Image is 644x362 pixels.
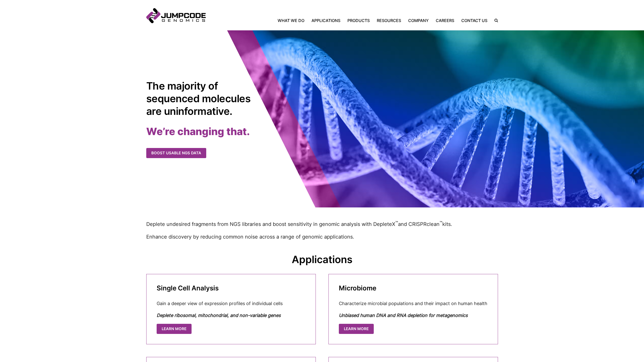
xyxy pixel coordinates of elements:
a: Contact Us [458,17,491,24]
a: Applications [308,17,344,24]
a: Learn More [339,324,374,334]
p: Characterize microbial populations and their impact on human health [339,300,488,307]
sup: ™ [395,221,398,225]
h3: Microbiome [339,284,488,292]
em: Deplete ribosomal, mitochondrial, and non-variable genes [157,313,281,318]
a: Learn More [157,324,192,334]
p: Gain a deeper view of expression profiles of individual cells [157,300,305,307]
h3: Single Cell Analysis [157,284,305,292]
p: Deplete undesired fragments from NGS libraries and boost sensitivity in genomic analysis with Dep... [146,220,498,228]
em: Unbiased human DNA and RNA depletion for metagenomics [339,313,468,318]
a: What We Do [278,17,308,24]
h2: Applications [146,253,498,266]
p: Enhance discovery by reducing common noise across a range of genomic applications. [146,233,498,241]
h2: We’re changing that. [146,125,322,138]
h1: The majority of sequenced molecules are uninformative. [146,80,254,118]
a: Resources [373,17,405,24]
a: Boost usable NGS data [146,148,206,158]
a: Company [405,17,432,24]
a: Careers [432,17,458,24]
sup: ™ [440,221,442,225]
a: Products [344,17,373,24]
label: Search the site. [491,19,498,22]
nav: Primary Navigation [206,17,491,24]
